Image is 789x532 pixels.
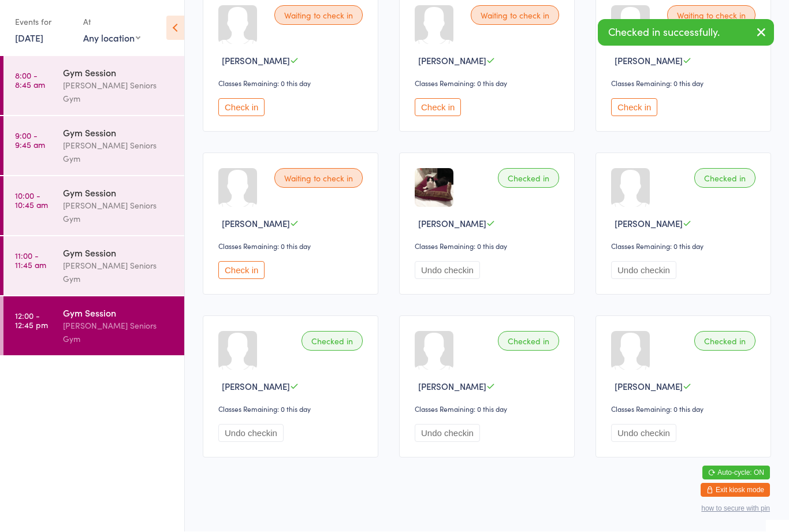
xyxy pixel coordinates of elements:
div: Gym Session [63,187,174,199]
div: Events for [15,13,72,32]
button: Check in [415,99,461,117]
span: [PERSON_NAME] [222,218,290,230]
div: [PERSON_NAME] Seniors Gym [63,319,174,346]
div: Any location [83,32,140,44]
div: Classes Remaining: 0 this day [611,404,759,414]
span: [PERSON_NAME] [222,381,290,393]
div: At [83,13,140,32]
div: Classes Remaining: 0 this day [218,241,366,251]
button: Auto-cycle: ON [702,466,770,480]
div: Gym Session [63,247,174,259]
button: Undo checkin [218,425,284,442]
button: Check in [218,99,265,117]
span: [PERSON_NAME] [418,55,486,67]
div: Classes Remaining: 0 this day [611,79,759,88]
div: Waiting to check in [667,6,755,25]
a: 8:00 -8:45 amGym Session[PERSON_NAME] Seniors Gym [3,57,184,116]
time: 10:00 - 10:45 am [15,191,48,210]
button: how to secure with pin [701,505,770,513]
div: [PERSON_NAME] Seniors Gym [63,79,174,106]
span: [PERSON_NAME] [615,218,683,230]
button: Check in [218,262,265,280]
div: [PERSON_NAME] Seniors Gym [63,259,174,286]
time: 12:00 - 12:45 pm [15,311,48,330]
div: Classes Remaining: 0 this day [218,404,366,414]
a: 11:00 -11:45 amGym Session[PERSON_NAME] Seniors Gym [3,237,184,296]
div: [PERSON_NAME] Seniors Gym [63,199,174,226]
time: 9:00 - 9:45 am [15,131,45,150]
div: Gym Session [63,66,174,79]
button: Undo checkin [415,425,480,442]
div: Classes Remaining: 0 this day [415,79,563,88]
div: Waiting to check in [471,6,559,25]
div: Classes Remaining: 0 this day [218,79,366,88]
div: Checked in [498,332,559,351]
div: Gym Session [63,127,174,139]
button: Undo checkin [611,262,676,280]
div: Waiting to check in [274,6,363,25]
a: 9:00 -9:45 amGym Session[PERSON_NAME] Seniors Gym [3,117,184,176]
img: image1746330771.png [415,169,453,207]
div: Classes Remaining: 0 this day [415,404,563,414]
button: Check in [611,99,657,117]
div: Checked in [498,169,559,188]
div: [PERSON_NAME] Seniors Gym [63,139,174,166]
div: Classes Remaining: 0 this day [611,241,759,251]
div: Classes Remaining: 0 this day [415,241,563,251]
button: Undo checkin [611,425,676,442]
span: [PERSON_NAME] [418,381,486,393]
div: Checked in [302,332,363,351]
a: 12:00 -12:45 pmGym Session[PERSON_NAME] Seniors Gym [3,297,184,356]
div: Checked in [694,169,755,188]
div: Gym Session [63,307,174,319]
span: [PERSON_NAME] [615,55,683,67]
button: Undo checkin [415,262,480,280]
button: Exit kiosk mode [701,483,770,497]
span: [PERSON_NAME] [615,381,683,393]
div: Checked in successfully. [598,20,774,46]
time: 8:00 - 8:45 am [15,71,45,90]
a: 10:00 -10:45 amGym Session[PERSON_NAME] Seniors Gym [3,177,184,236]
div: Waiting to check in [274,169,363,188]
span: [PERSON_NAME] [222,55,290,67]
div: Checked in [694,332,755,351]
time: 11:00 - 11:45 am [15,251,46,270]
a: [DATE] [15,32,43,44]
span: [PERSON_NAME] [418,218,486,230]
